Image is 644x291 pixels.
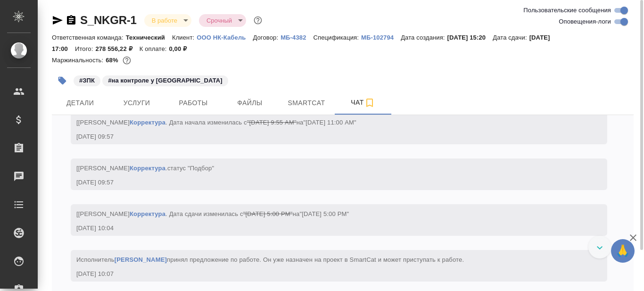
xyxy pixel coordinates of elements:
[243,210,293,217] span: "[DATE] 5:00 PM"
[76,119,356,126] span: [[PERSON_NAME] . Дата начала изменилась с на
[615,241,631,261] span: 🙏
[76,132,574,141] div: [DATE] 09:57
[76,165,214,172] span: [[PERSON_NAME] .
[126,34,172,41] p: Технический
[227,97,272,109] span: Файлы
[130,119,165,126] a: Корректура
[559,17,611,26] span: Оповещения-логи
[114,97,159,109] span: Услуги
[303,119,356,126] span: "[DATE] 11:00 AM"
[115,256,167,263] a: [PERSON_NAME]
[314,34,361,41] p: Спецификация:
[340,97,386,108] span: Чат
[172,34,197,41] p: Клиент:
[73,76,101,84] span: ЗПК
[253,34,281,41] p: Договор:
[52,15,63,26] button: Скопировать ссылку для ЯМессенджера
[130,210,165,217] a: Корректура
[95,45,139,52] p: 278 556,22 ₽
[76,224,574,233] div: [DATE] 10:04
[493,34,529,41] p: Дата сдачи:
[76,256,464,263] span: Исполнитель принял предложение по работе . Он уже назначен на проект в SmartCat и может приступат...
[364,97,375,108] svg: Подписаться
[361,33,401,41] a: МБ-102794
[76,269,574,279] div: [DATE] 10:07
[130,165,165,172] a: Корректура
[169,45,194,52] p: 0,00 ₽
[76,210,349,217] span: [[PERSON_NAME] . Дата сдачи изменилась с на
[52,70,73,91] button: Добавить тэг
[197,33,253,41] a: ООО НК-Кабель
[80,14,137,26] a: S_NKGR-1
[101,76,229,84] span: на контроле у биздева
[523,6,611,15] span: Пользовательские сообщения
[108,76,223,85] p: #на контроле у [GEOGRAPHIC_DATA]
[611,239,635,263] button: 🙏
[76,178,574,187] div: [DATE] 09:57
[75,45,95,52] p: Итого:
[401,34,447,41] p: Дата создания:
[58,97,103,109] span: Детали
[121,54,133,67] button: 74915.36 RUB;
[197,34,253,41] p: ООО НК-Кабель
[284,97,329,109] span: Smartcat
[281,33,313,41] a: МБ-4382
[140,45,169,52] p: К оплате:
[52,57,106,64] p: Маржинальность:
[106,57,120,64] p: 68%
[299,210,349,217] span: "[DATE] 5:00 PM"
[167,165,214,172] span: статус "Подбор"
[171,97,216,109] span: Работы
[149,17,180,25] button: В работе
[281,34,313,41] p: МБ-4382
[361,34,401,41] p: МБ-102794
[144,14,191,27] div: В работе
[52,34,126,41] p: Ответственная команда:
[252,14,264,26] button: Доп статусы указывают на важность/срочность заказа
[447,34,493,41] p: [DATE] 15:20
[199,14,246,27] div: В работе
[79,76,95,85] p: #ЗПК
[66,15,77,26] button: Скопировать ссылку
[247,119,297,126] span: "[DATE] 9:55 AM"
[204,17,235,25] button: Срочный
